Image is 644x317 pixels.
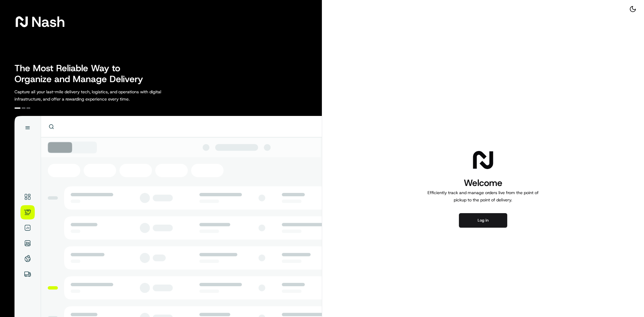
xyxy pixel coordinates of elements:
[14,63,150,85] h2: The Most Reliable Way to Organize and Manage Delivery
[425,189,541,203] p: Efficiently track and manage orders live from the point of pickup to the point of delivery.
[459,213,507,228] button: Log in
[425,177,541,189] h1: Welcome
[31,16,65,28] span: Nash
[14,88,188,103] p: Capture all your last-mile delivery tech, logistics, and operations with digital infrastructure, ...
